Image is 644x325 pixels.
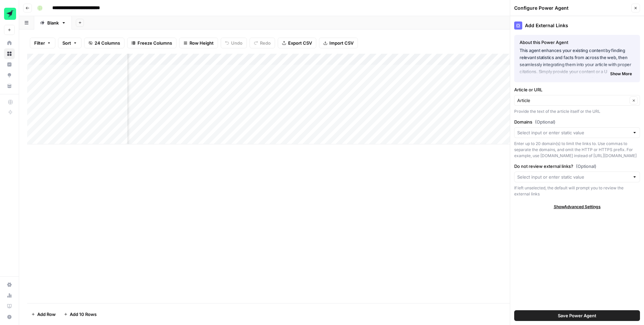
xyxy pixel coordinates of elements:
span: (Optional) [535,119,555,125]
a: Blank [34,16,72,30]
div: If left unselected, the default will prompt you to review the external links [514,185,640,197]
span: Sort [62,40,71,46]
button: Undo [221,38,247,48]
button: Filter [30,38,55,48]
span: (Optional) [576,163,596,170]
a: Settings [4,279,15,290]
div: Add External Links [514,21,640,30]
input: Article [517,97,628,104]
button: 24 Columns [84,38,124,48]
button: Sort [58,38,82,48]
label: Article or URL [514,86,640,93]
button: Export CSV [278,38,316,48]
span: Freeze Columns [138,40,172,46]
span: Import CSV [329,40,354,46]
img: Tinybird Logo [4,8,16,20]
label: Do not review external links? [514,163,640,170]
div: Blank [47,19,59,26]
span: Filter [34,40,45,46]
button: Help + Support [4,312,15,322]
a: Insights [4,59,15,70]
a: Home [4,38,15,48]
button: Import CSV [319,38,358,48]
button: Add 10 Rows [60,309,101,320]
span: Export CSV [288,40,312,46]
span: Show Advanced Settings [554,204,601,210]
span: Row Height [190,40,214,46]
button: Row Height [179,38,218,48]
button: Redo [250,38,275,48]
button: Add Row [27,309,60,320]
span: Add Row [37,311,56,318]
button: Save Power Agent [514,310,640,321]
span: Save Power Agent [558,312,596,319]
input: Select input or enter static value [517,174,630,180]
a: Your Data [4,81,15,91]
span: Redo [260,40,271,46]
span: Undo [231,40,243,46]
a: Opportunities [4,70,15,81]
label: Domains [514,119,640,125]
div: Enter up to 20 domain(s) to limit the links to. Use commas to separate the domains, and omit the ... [514,141,640,159]
button: Show More [607,69,635,78]
input: Select input or enter static value [517,129,630,136]
a: Learning Hub [4,301,15,312]
a: Browse [4,48,15,59]
button: Workspace: Tinybird [4,5,15,22]
span: Add 10 Rows [70,311,97,318]
span: Show More [610,71,632,77]
button: Freeze Columns [127,38,176,48]
span: 24 Columns [95,40,120,46]
a: Usage [4,290,15,301]
div: About this Power Agent [520,39,635,46]
p: This agent enhances your existing content by finding relevant statistics and facts from across th... [520,47,635,76]
div: Provide the text of the article itself or the URL [514,108,640,114]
